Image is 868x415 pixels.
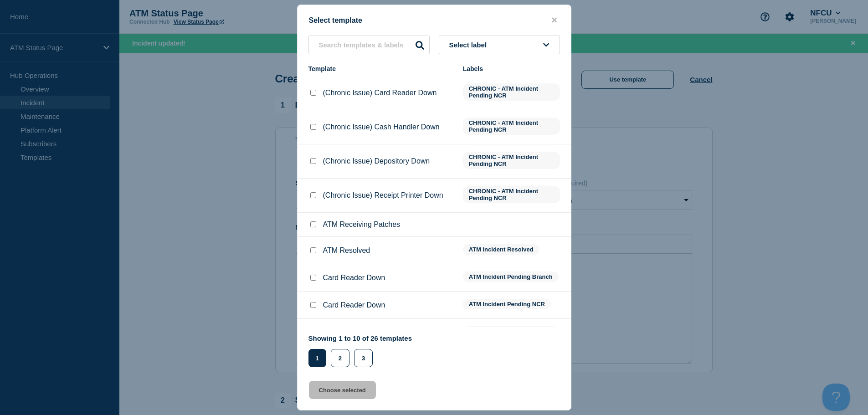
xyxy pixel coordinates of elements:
[298,16,571,25] div: Select template
[463,83,560,101] span: CHRONIC - ATM Incident Pending NCR
[309,381,376,399] button: Choose selected
[463,186,560,203] span: CHRONIC - ATM Incident Pending NCR
[310,90,316,96] input: (Chronic Issue) Card Reader Down checkbox
[463,326,559,337] span: ATM Incident Pending Branch
[463,118,560,135] span: CHRONIC - ATM Incident Pending NCR
[549,16,560,25] button: close button
[323,301,385,309] p: Card Reader Down
[310,275,316,281] input: Card Reader Down checkbox
[323,123,440,131] p: (Chronic Issue) Cash Handler Down
[323,246,370,255] p: ATM Resolved
[310,192,316,198] input: (Chronic Issue) Receipt Printer Down checkbox
[310,247,316,253] input: ATM Resolved checkbox
[308,334,412,342] p: Showing 1 to 10 of 26 templates
[463,272,559,282] span: ATM Incident Pending Branch
[308,65,454,72] div: Template
[310,221,316,227] input: ATM Receiving Patches checkbox
[310,302,316,308] input: Card Reader Down checkbox
[463,65,560,72] div: Labels
[323,89,437,97] p: (Chronic Issue) Card Reader Down
[439,36,560,54] button: Select label
[354,349,373,367] button: 3
[310,158,316,164] input: (Chronic Issue) Depository Down checkbox
[323,220,401,229] p: ATM Receiving Patches
[310,124,316,130] input: (Chronic Issue) Cash Handler Down checkbox
[308,349,326,367] button: 1
[463,299,551,309] span: ATM Incident Pending NCR
[308,36,430,54] input: Search templates & labels
[463,244,539,255] span: ATM Incident Resolved
[323,274,385,282] p: Card Reader Down
[323,157,430,165] p: (Chronic Issue) Depository Down
[323,191,443,200] p: (Chronic Issue) Receipt Printer Down
[449,41,491,49] span: Select label
[463,152,560,169] span: CHRONIC - ATM Incident Pending NCR
[331,349,349,367] button: 2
